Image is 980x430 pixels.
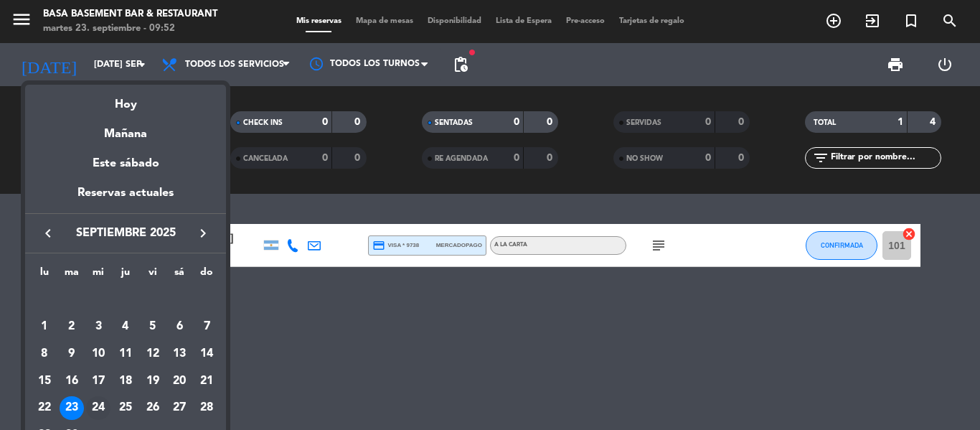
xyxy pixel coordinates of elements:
td: 16 de septiembre de 2025 [58,368,85,395]
th: jueves [112,264,139,286]
div: 18 [113,369,138,393]
div: 3 [86,314,110,339]
td: 25 de septiembre de 2025 [112,395,139,422]
div: 6 [167,314,192,339]
div: 13 [167,342,192,366]
td: 8 de septiembre de 2025 [31,340,58,368]
td: 12 de septiembre de 2025 [139,340,166,368]
td: 19 de septiembre de 2025 [139,368,166,395]
div: Este sábado [25,144,226,184]
div: 15 [32,369,57,393]
div: 9 [60,342,84,366]
div: 23 [60,396,84,421]
td: 15 de septiembre de 2025 [31,368,58,395]
td: 7 de septiembre de 2025 [193,314,220,341]
div: 10 [86,342,110,366]
td: 3 de septiembre de 2025 [85,314,112,341]
th: martes [58,264,85,286]
div: 24 [86,396,110,421]
td: 11 de septiembre de 2025 [112,340,139,368]
div: 1 [32,314,57,339]
td: 1 de septiembre de 2025 [31,314,58,341]
div: 19 [141,369,165,393]
td: 4 de septiembre de 2025 [112,314,139,341]
div: 22 [32,396,57,421]
div: 27 [167,396,192,421]
td: 17 de septiembre de 2025 [85,368,112,395]
th: lunes [31,264,58,286]
td: 18 de septiembre de 2025 [112,368,139,395]
span: septiembre 2025 [61,224,190,243]
td: 9 de septiembre de 2025 [58,340,85,368]
td: 21 de septiembre de 2025 [193,368,220,395]
div: 7 [194,314,219,339]
div: 25 [113,396,138,421]
i: keyboard_arrow_left [39,225,57,242]
td: 26 de septiembre de 2025 [139,395,166,422]
div: 4 [113,314,138,339]
div: 5 [141,314,165,339]
button: keyboard_arrow_right [190,224,216,243]
div: 26 [141,396,165,421]
th: domingo [193,264,220,286]
div: 8 [32,342,57,366]
td: 22 de septiembre de 2025 [31,395,58,422]
button: keyboard_arrow_left [35,224,61,243]
div: 16 [60,369,84,393]
div: 11 [113,342,138,366]
td: 2 de septiembre de 2025 [58,314,85,341]
div: Hoy [25,85,226,114]
i: keyboard_arrow_right [194,225,212,242]
td: 13 de septiembre de 2025 [166,340,194,368]
div: 12 [141,342,165,366]
div: 20 [167,369,192,393]
td: 24 de septiembre de 2025 [85,395,112,422]
th: miércoles [85,264,112,286]
td: SEP. [31,286,220,314]
div: Reservas actuales [25,184,226,213]
td: 10 de septiembre de 2025 [85,340,112,368]
td: 14 de septiembre de 2025 [193,340,220,368]
td: 23 de septiembre de 2025 [58,395,85,422]
td: 5 de septiembre de 2025 [139,314,166,341]
div: 14 [194,342,219,366]
td: 6 de septiembre de 2025 [166,314,194,341]
div: 28 [194,396,219,421]
th: viernes [139,264,166,286]
div: 2 [60,314,84,339]
div: 17 [86,369,110,393]
td: 27 de septiembre de 2025 [166,395,194,422]
div: Mañana [25,114,226,144]
th: sábado [166,264,194,286]
td: 20 de septiembre de 2025 [166,368,194,395]
td: 28 de septiembre de 2025 [193,395,220,422]
div: 21 [194,369,219,393]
